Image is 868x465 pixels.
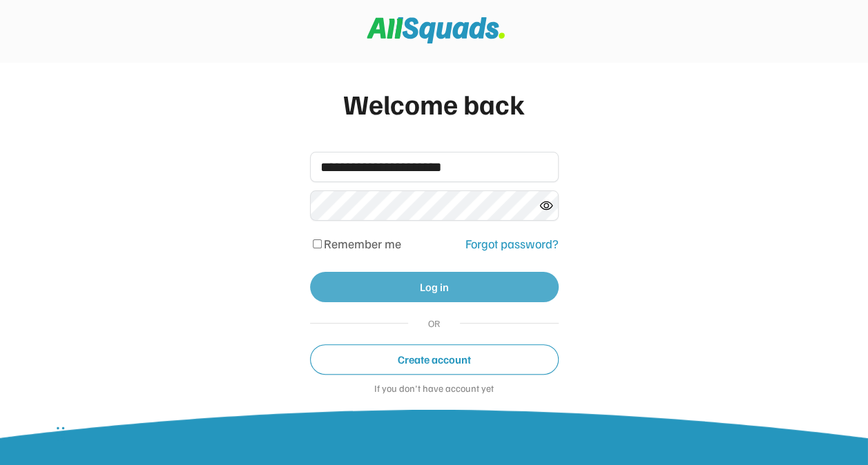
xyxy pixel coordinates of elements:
button: Create account [310,344,559,375]
button: Log in [310,272,559,302]
img: Squad%20Logo.svg [367,17,505,43]
label: Remember me [324,236,401,251]
div: OR [422,316,446,330]
div: Forgot password? [465,235,559,253]
div: If you don't have account yet [310,383,559,397]
div: Welcome back [310,83,559,124]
